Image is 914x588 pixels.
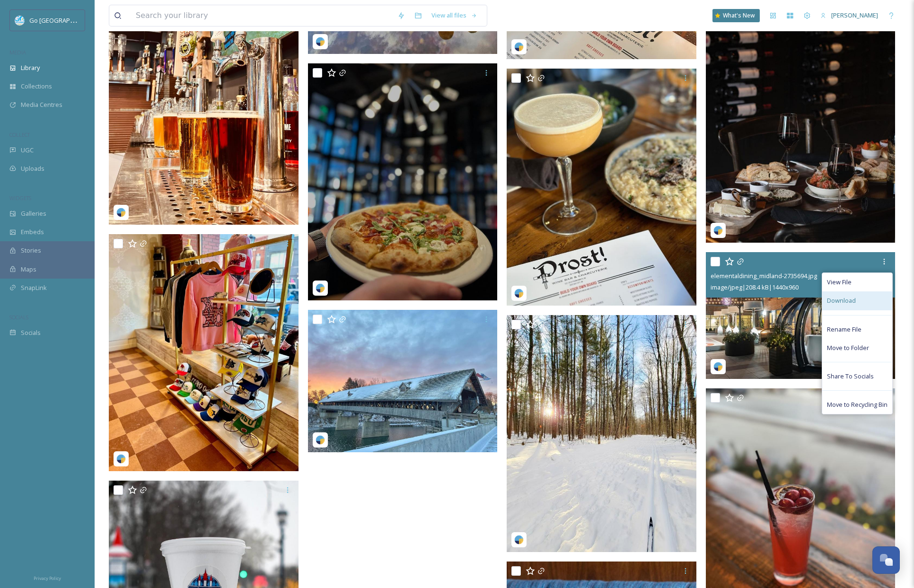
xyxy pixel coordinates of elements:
span: Privacy Policy [34,575,61,581]
span: Embeds [21,228,44,237]
img: snapsea-logo.png [514,289,524,298]
img: snapsea-logo.png [316,283,325,293]
img: snapsea-logo.png [116,208,126,217]
span: Move to Folder [827,343,869,352]
img: GoGreatLogo_MISkies_RegionalTrails%20%281%29.png [15,16,25,25]
span: SnapLink [21,283,47,292]
span: image/jpeg | 208.4 kB | 1440 x 960 [711,283,799,291]
a: View all files [427,6,482,25]
img: bavarianinn-17859672105301305.jpeg [308,310,498,452]
span: Socials [21,328,41,337]
img: prostwinebar-2877871.jpg [507,69,696,306]
input: Search your library [131,5,393,26]
span: Stories [21,246,41,255]
img: snapsea-logo.png [316,37,325,46]
span: Collections [21,82,52,91]
img: frananddotboutique-18033580481214169.jpeg [109,234,299,471]
span: MEDIA [9,49,26,56]
span: WIDGETS [9,194,31,202]
span: [PERSON_NAME] [831,11,878,19]
span: Download [827,296,856,305]
a: [PERSON_NAME] [816,6,883,25]
img: snapsea-logo.png [713,362,723,371]
a: What's New [712,9,760,22]
span: Maps [21,265,36,274]
span: Go [GEOGRAPHIC_DATA] [29,16,99,25]
span: COLLECT [9,131,30,138]
span: Media Centres [21,100,62,109]
span: Rename File [827,325,861,334]
button: Open Chat [872,546,900,574]
span: Uploads [21,164,44,173]
span: UGC [21,146,34,155]
span: Galleries [21,209,46,218]
img: snapsea-logo.png [713,226,723,235]
span: elementaldining_midland-2735694.jpg [711,272,817,280]
span: Move to Recycling Bin [827,400,888,409]
img: prostwinebar-2830098.jpg [706,9,896,243]
img: elementaldining_midland-2735694.jpg [706,252,896,379]
img: snapsea-logo.png [316,435,325,445]
a: Privacy Policy [34,572,61,583]
img: gratzimidland-18051849026473359.jpeg [308,63,498,300]
span: SOCIALS [9,314,28,321]
img: snapsea-logo.png [116,454,126,464]
span: View File [827,278,852,287]
span: Share To Socials [827,372,874,381]
img: snapsea-logo.png [514,42,524,52]
img: megsymarie13-2750349.heic [507,315,696,552]
span: Library [21,63,40,72]
img: snapsea-logo.png [514,535,524,544]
